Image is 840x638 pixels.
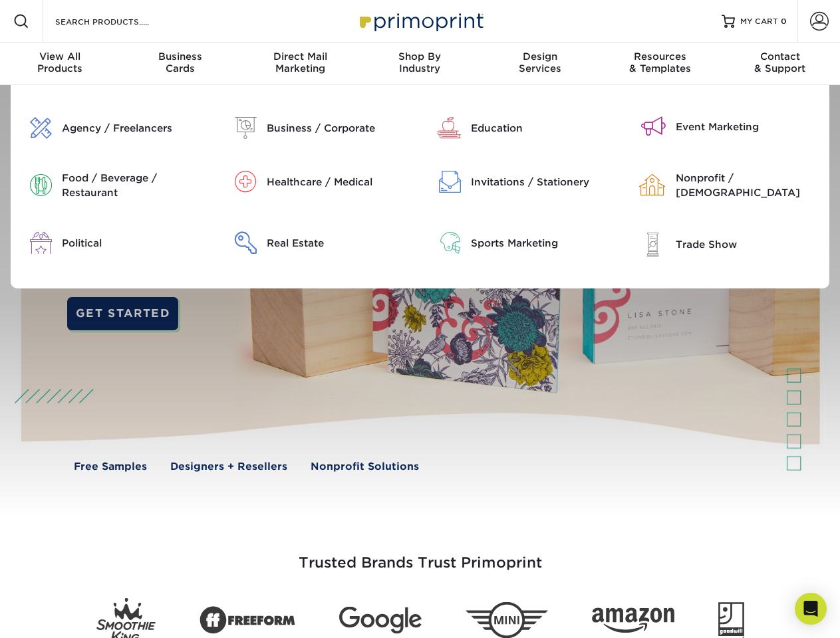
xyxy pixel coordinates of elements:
a: Shop ByIndustry [360,43,480,85]
input: SEARCH PRODUCTS..... [54,13,184,29]
img: Goodwill [718,602,744,638]
span: Direct Mail [240,51,360,62]
span: Shop By [360,51,480,62]
div: Marketing [240,51,360,74]
iframe: Google Customer Reviews [3,597,113,633]
div: & Templates [600,51,720,74]
img: Amazon [592,608,674,633]
div: Cards [120,51,239,74]
span: Resources [600,51,720,62]
a: BusinessCards [120,43,239,85]
div: Open Intercom Messenger [795,593,827,625]
div: & Support [720,51,840,74]
span: Design [480,51,600,62]
div: Services [480,51,600,74]
img: Google [339,607,422,634]
a: DesignServices [480,43,600,85]
a: Contact& Support [720,43,840,85]
span: MY CART [740,16,778,27]
a: Direct MailMarketing [240,43,360,85]
img: Primoprint [354,7,487,35]
span: Contact [720,51,840,62]
span: 0 [781,17,787,26]
div: Industry [360,51,480,74]
h3: Trusted Brands Trust Primoprint [31,522,809,587]
span: Business [120,51,239,62]
a: Resources& Templates [600,43,720,85]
